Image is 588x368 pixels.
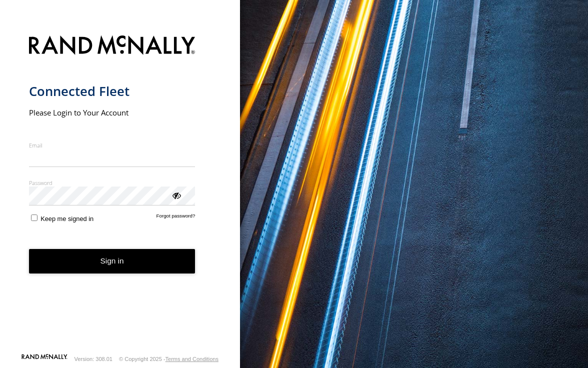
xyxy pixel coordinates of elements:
label: Email [29,141,195,149]
img: Rand McNally [29,33,195,59]
h2: Please Login to Your Account [29,107,195,117]
label: Password [29,179,195,186]
h1: Connected Fleet [29,83,195,99]
button: Sign in [29,249,195,273]
a: Visit our Website [21,354,67,364]
div: © Copyright 2025 - [119,356,218,362]
a: Terms and Conditions [165,356,218,362]
div: ViewPassword [171,190,181,200]
div: Version: 308.01 [74,356,112,362]
a: Forgot password? [156,213,195,222]
span: Keep me signed in [40,215,93,222]
input: Keep me signed in [31,214,37,221]
form: main [29,29,211,353]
